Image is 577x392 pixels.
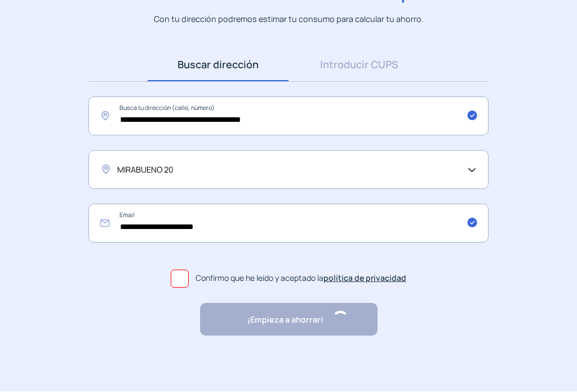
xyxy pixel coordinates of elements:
a: Buscar dirección [148,49,288,82]
span: MIRABUENO 20 [117,164,174,177]
a: política de privacidad [323,273,406,284]
a: Introducir CUPS [288,49,429,82]
p: Con tu dirección podremos estimar tu consumo para calcular tu ahorro. [154,14,424,26]
span: Confirmo que he leído y aceptado la [196,272,406,285]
